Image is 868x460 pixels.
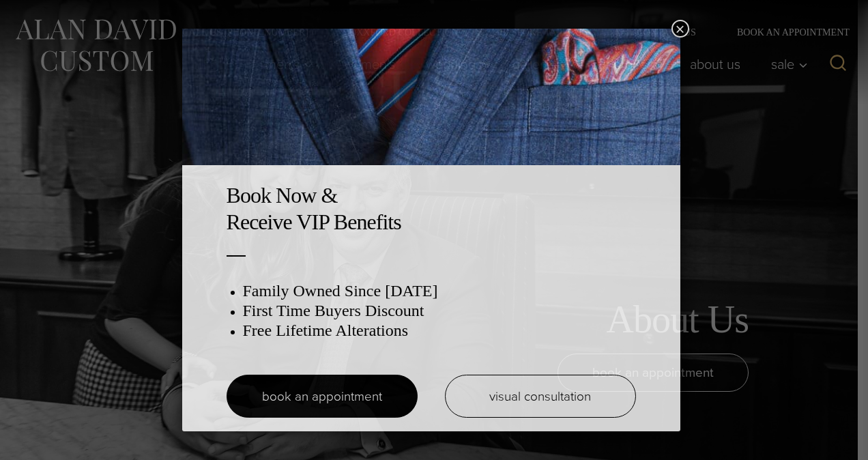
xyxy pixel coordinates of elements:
[31,10,59,22] span: Help
[445,375,636,418] a: visual consultation
[227,375,418,418] a: book an appointment
[243,321,636,341] h3: Free Lifetime Alterations
[671,20,689,38] button: Close
[227,182,636,235] h2: Book Now & Receive VIP Benefits
[243,281,636,301] h3: Family Owned Since [DATE]
[243,301,636,321] h3: First Time Buyers Discount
